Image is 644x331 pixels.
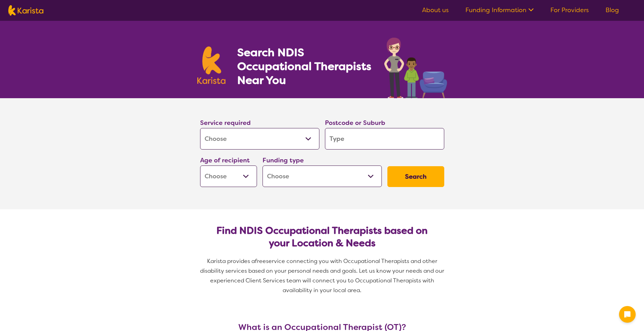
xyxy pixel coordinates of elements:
img: Karista logo [197,46,226,84]
img: Karista logo [8,5,43,16]
img: occupational-therapy [384,37,447,98]
label: Service required [200,119,251,127]
a: For Providers [550,6,589,14]
input: Type [325,128,444,150]
h1: Search NDIS Occupational Therapists Near You [237,45,372,87]
label: Age of recipient [200,156,250,164]
h2: Find NDIS Occupational Therapists based on your Location & Needs [206,224,439,249]
a: Blog [606,6,619,14]
button: Search [387,166,444,187]
a: About us [422,6,449,14]
span: service connecting you with Occupational Therapists and other disability services based on your p... [200,257,446,294]
span: Karista provides a [207,257,255,265]
a: Funding Information [465,6,534,14]
label: Funding type [263,156,304,164]
label: Postcode or Suburb [325,119,385,127]
span: free [255,257,266,265]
